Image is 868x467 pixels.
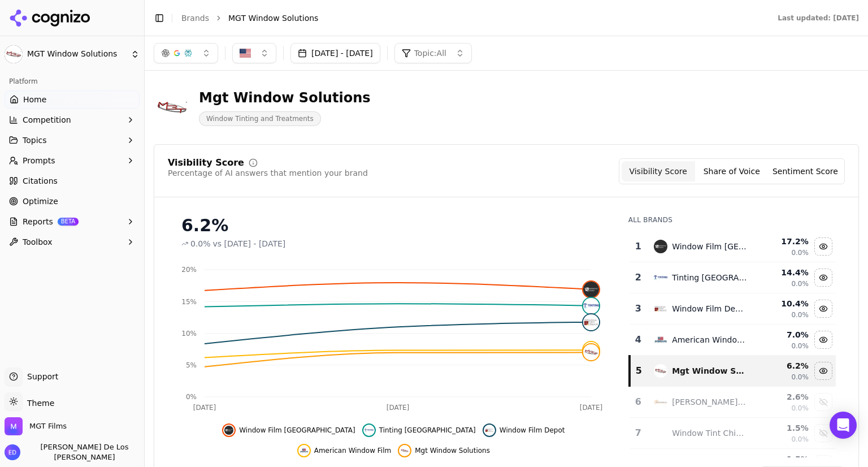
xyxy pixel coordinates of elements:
span: Citations [23,175,58,187]
button: Competition [5,111,140,129]
span: MGT Films [29,421,67,431]
span: Window Film [GEOGRAPHIC_DATA] [239,426,355,435]
span: Window Tinting and Treatments [199,111,321,126]
img: window film depot [583,314,599,330]
a: Brands [181,14,209,23]
span: 0.0% [791,310,809,319]
img: United States [240,47,251,59]
img: alan and associates [654,395,667,409]
button: Sentiment Score [769,161,842,181]
div: 3 [634,302,643,315]
div: 6.2 % [756,360,809,371]
button: Hide tinting chicago data [362,423,476,437]
span: BETA [58,218,79,226]
button: Hide window film depot data [483,423,565,437]
span: vs [DATE] - [DATE] [213,238,286,249]
img: MGT Window Solutions [154,89,190,126]
span: MGT Window Solutions [228,12,318,24]
div: 7.0 % [756,329,809,340]
span: Home [23,94,46,105]
span: Toolbox [23,236,53,248]
div: American Window Film [672,334,747,345]
div: Window Film [GEOGRAPHIC_DATA] [672,241,747,252]
nav: breadcrumb [181,12,755,24]
span: 0.0% [791,279,809,288]
tr: 2tinting chicagoTinting [GEOGRAPHIC_DATA]14.4%0.0%Hide tinting chicago data [630,262,836,293]
div: [PERSON_NAME] And Associates [672,396,747,408]
div: 10.4 % [756,298,809,309]
img: MGT Window Solutions [5,45,23,63]
div: Mgt Window Solutions [199,89,371,107]
div: Mgt Window Solutions [672,365,747,377]
div: 6.2% [181,215,606,236]
a: Optimize [5,192,140,210]
tr: 1window film chicagoWindow Film [GEOGRAPHIC_DATA]17.2%0.0%Hide window film chicago data [630,231,836,262]
span: Competition [23,114,71,126]
tr: 7window tint chicagoWindow Tint Chicago1.5%0.0%Show window tint chicago data [630,418,836,449]
div: 4 [634,333,643,347]
button: Hide american window film data [297,444,391,457]
img: american window film [583,342,599,358]
div: Open Intercom Messenger [830,412,857,439]
div: Window Film Depot [672,303,747,314]
div: Last updated: [DATE] [778,14,859,23]
span: 0.0% [190,238,211,249]
tr: 6alan and associates[PERSON_NAME] And Associates2.6%0.0%Show alan and associates data [630,387,836,418]
span: 0.0% [791,435,809,444]
div: Percentage of AI answers that mention your brand [168,167,368,179]
tspan: [DATE] [193,404,216,412]
span: American Window Film [314,446,391,455]
span: Support [23,371,58,382]
tr: 4american window filmAmerican Window Film7.0%0.0%Hide american window film data [630,325,836,356]
img: window film chicago [224,426,233,435]
img: mgt window solutions [583,344,599,360]
tspan: [DATE] [580,404,603,412]
div: 6 [634,395,643,409]
button: Visibility Score [622,161,695,181]
button: Share of Voice [695,161,769,181]
a: Home [5,90,140,109]
img: window film depot [485,426,494,435]
tspan: 20% [181,266,197,274]
span: Reports [23,216,53,227]
tspan: 10% [181,330,197,338]
tr: 3window film depotWindow Film Depot10.4%0.0%Hide window film depot data [630,293,836,325]
tspan: 15% [181,298,197,306]
img: MGT Films [5,417,23,435]
button: Open user button [5,442,140,462]
tspan: 0% [186,393,197,401]
div: 14.4 % [756,267,809,278]
span: 0.0% [791,248,809,257]
button: Toolbox [5,233,140,251]
span: MGT Window Solutions [27,49,126,59]
tspan: [DATE] [387,404,410,412]
button: Hide window film chicago data [222,423,355,437]
tr: 5mgt window solutionsMgt Window Solutions6.2%0.0%Hide mgt window solutions data [630,356,836,387]
button: Hide window film chicago data [814,237,832,256]
div: Platform [5,72,140,90]
span: Window Film Depot [500,426,565,435]
span: Prompts [23,155,55,166]
button: Hide american window film data [814,331,832,349]
button: ReportsBETA [5,213,140,231]
button: Show window tint chicago data [814,424,832,442]
div: 1.5 % [756,422,809,434]
span: 0.0% [791,373,809,382]
img: Eloisa De Los Santos [5,444,20,460]
button: Hide window film depot data [814,300,832,318]
div: 2 [634,271,643,284]
span: Topic: All [414,47,446,59]
div: Tinting [GEOGRAPHIC_DATA] [672,272,747,283]
span: Optimize [23,196,58,207]
img: tinting chicago [364,426,374,435]
div: 1 [634,240,643,253]
img: mgt window solutions [654,364,667,378]
button: Prompts [5,152,140,170]
img: window film chicago [654,240,667,253]
img: mgt window solutions [400,446,409,455]
button: Show alan and associates data [814,393,832,411]
img: american window film [654,333,667,347]
button: Open organization switcher [5,417,67,435]
span: Mgt Window Solutions [415,446,490,455]
div: 7 [634,426,643,440]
